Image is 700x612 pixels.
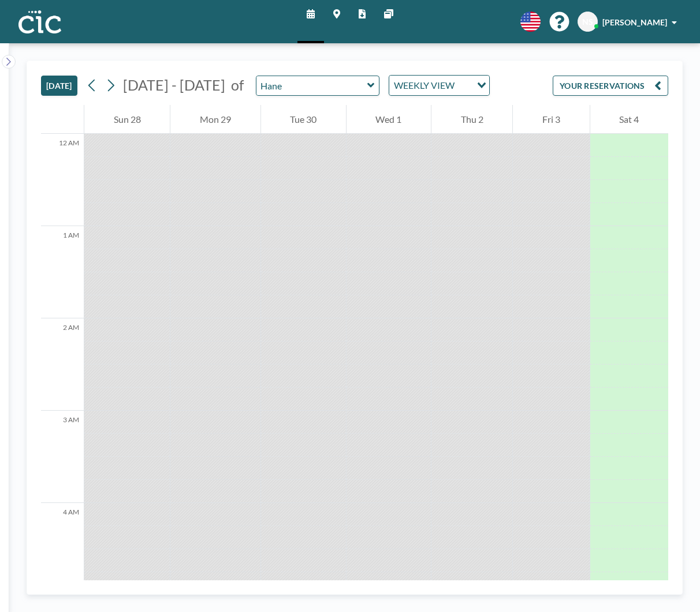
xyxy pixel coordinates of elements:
[41,134,84,226] div: 12 AM
[18,10,61,33] img: organization-logo
[582,17,593,27] span: NS
[392,78,457,93] span: WEEKLY VIEW
[347,105,431,134] div: Wed 1
[431,105,512,134] div: Thu 2
[41,503,84,595] div: 4 AM
[261,105,346,134] div: Tue 30
[123,76,225,93] span: [DATE] - [DATE]
[458,78,470,93] input: Search for option
[41,318,84,411] div: 2 AM
[41,226,84,318] div: 1 AM
[170,105,260,134] div: Mon 29
[389,76,489,95] div: Search for option
[602,17,667,27] span: [PERSON_NAME]
[256,76,367,95] input: Hane
[41,411,84,503] div: 3 AM
[84,105,170,134] div: Sun 28
[231,76,244,94] span: of
[513,105,589,134] div: Fri 3
[553,76,668,96] button: YOUR RESERVATIONS
[41,76,77,96] button: [DATE]
[590,105,668,134] div: Sat 4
